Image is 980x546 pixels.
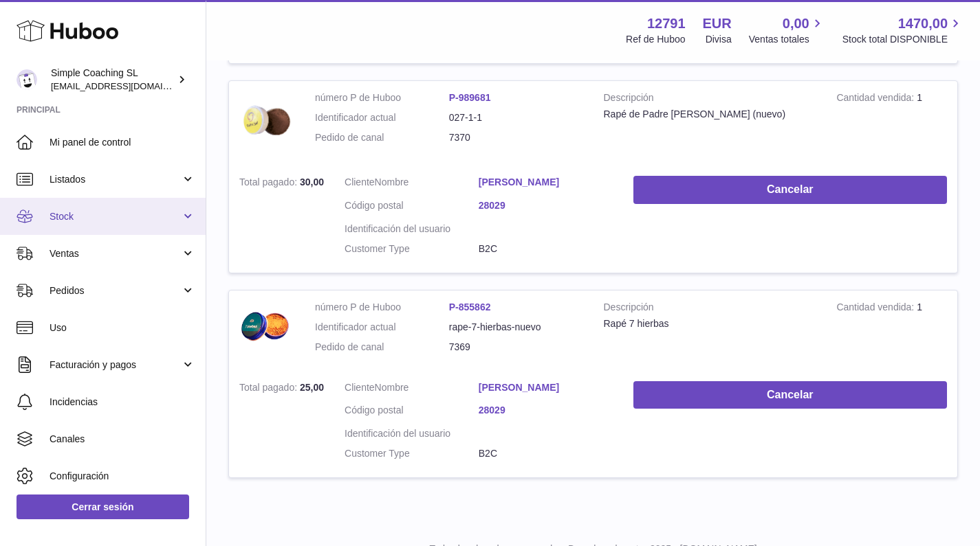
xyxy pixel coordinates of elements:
[345,199,479,216] dt: Código postal
[50,173,181,186] span: Listados
[449,341,583,354] dd: 7369
[17,69,37,90] img: info@simplecoaching.es
[479,176,613,189] a: [PERSON_NAME]
[826,291,957,371] td: 1
[300,382,324,393] span: 25,00
[826,81,957,166] td: 1
[604,301,816,317] strong: Descripción
[50,433,195,446] span: Canales
[239,301,294,356] img: IMG_8483.png
[604,108,816,121] div: Rapé de Padre [PERSON_NAME] (nuevo)
[345,427,479,440] dt: Identificación del usuario
[315,341,449,354] dt: Pedido de canal
[479,447,613,460] dd: B2C
[315,91,449,104] dt: número P de Huboo
[345,177,375,187] span: Cliente
[449,111,583,124] dd: 027-1-1
[300,177,324,187] span: 30,00
[345,176,479,192] dt: Nombre
[315,321,449,334] dt: Identificador actual
[50,210,181,223] span: Stock
[449,92,491,103] a: P-989681
[17,494,189,519] a: Cerrar sesión
[239,382,300,396] strong: Total pagado
[706,33,732,46] div: Divisa
[50,359,181,372] span: Facturación y pagos
[449,321,583,334] dd: rape-7-hierbas-nuevo
[836,302,917,316] strong: Cantidad vendida
[345,382,375,393] span: Cliente
[51,67,175,93] div: Simple Coaching SL
[783,14,809,33] span: 0,00
[345,381,479,398] dt: Nombre
[898,14,948,33] span: 1470,00
[345,223,479,236] dt: Identificación del usuario
[633,381,947,409] button: Cancelar
[315,131,449,144] dt: Pedido de canal
[479,242,613,255] dd: B2C
[842,33,963,46] span: Stock total DISPONIBLE
[836,92,917,106] strong: Cantidad vendida
[50,284,181,297] span: Pedidos
[647,14,686,33] strong: 12791
[50,470,195,483] span: Configuración
[50,136,195,149] span: Mi panel de control
[345,404,479,420] dt: Código postal
[479,381,613,394] a: [PERSON_NAME]
[479,404,613,417] a: 28029
[449,302,491,312] a: P-855862
[239,91,294,152] img: IMG_0808-e1717602381262.png
[345,447,479,460] dt: Customer Type
[50,321,195,334] span: Uso
[626,33,685,46] div: Ref de Huboo
[315,301,449,314] dt: número P de Huboo
[51,80,202,91] span: [EMAIL_ADDRESS][DOMAIN_NAME]
[449,131,583,144] dd: 7370
[479,199,613,212] a: 28029
[749,14,825,46] a: 0,00 Ventas totales
[703,14,732,33] strong: EUR
[50,396,195,409] span: Incidencias
[604,317,816,330] div: Rapé 7 hierbas
[239,177,300,191] strong: Total pagado
[50,247,181,260] span: Ventas
[604,91,816,108] strong: Descripción
[842,14,963,46] a: 1470,00 Stock total DISPONIBLE
[749,33,825,46] span: Ventas totales
[315,111,449,124] dt: Identificador actual
[633,176,947,204] button: Cancelar
[345,242,479,255] dt: Customer Type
